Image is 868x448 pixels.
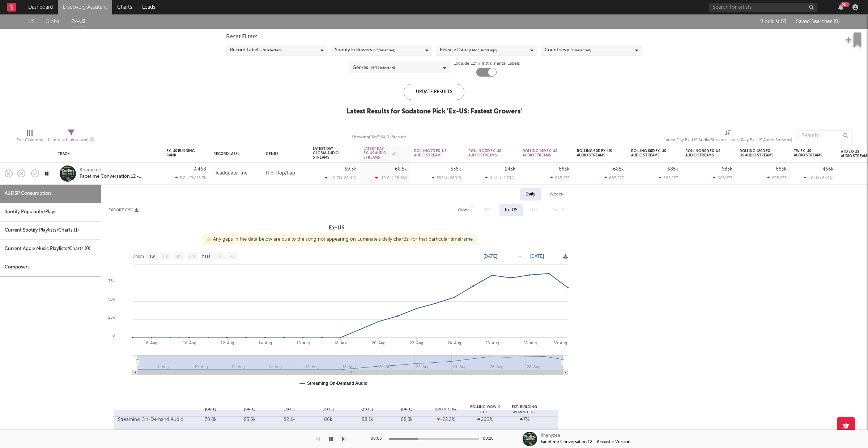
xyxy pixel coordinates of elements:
[659,176,678,180] div: 685,277
[467,416,503,423] div: 260 %
[631,149,667,158] div: Rolling 60D Ex-US Audio Streams
[760,19,786,24] span: Blocklist
[183,341,196,345] text: 10. Aug
[387,407,426,412] div: [DATE]
[544,188,570,201] div: Weekly
[440,46,497,55] div: Release Date
[112,333,115,337] text: 0
[664,127,792,148] div: Latest Day Ex-US Audio Streams (Latest Day Ex-US Audio Streams)
[166,149,195,158] div: Ex-US Building Rank
[176,254,182,259] text: 3m
[740,149,776,158] div: Rolling 120D Ex-US Audio Streams
[101,224,571,232] h3: Ex-US
[414,149,450,158] div: Rolling 7D Ex-US Audio Streams
[344,167,356,172] div: 69.3k
[794,149,823,158] div: TW Ex-US Audio Streams
[146,341,157,345] text: 8. Aug
[410,341,423,345] text: 22. Aug
[108,297,115,301] text: 50k
[296,341,310,345] text: 16. Aug
[166,176,206,180] div: 5.8k | TW: 15.3k
[213,169,247,178] div: Headquater Inc
[335,46,395,55] div: Spotify Followers
[776,167,787,172] div: 685k
[162,254,169,259] text: 1m
[230,254,234,259] text: All
[118,416,189,423] div: Streaming On-Demand Audio
[781,19,786,24] span: ( 7 )
[226,33,642,41] div: Reset Filters
[541,439,630,445] div: Facetime Conversation 12 - Acoustic Version
[428,416,464,423] div: -22.2 %
[451,167,461,172] div: 536k
[193,167,206,172] div: 9,468
[217,254,221,259] text: 1y
[109,208,139,212] button: Export CSV
[48,127,94,148] div: Filters(5 filters active)
[271,416,307,423] div: 82.1k
[259,46,282,55] span: ( 2 / 6 selected)
[458,206,471,215] div: Global
[191,407,230,412] div: [DATE]
[149,254,155,259] text: 1w
[804,176,834,180] div: 404k ( +649 % )
[334,341,348,345] text: 18. Aug
[667,167,678,172] div: 685k
[483,435,497,443] div: 00:20
[269,407,309,412] div: [DATE]
[193,416,228,423] div: 70.8k
[325,176,356,180] div: -19.7k ( -28.4 % )
[201,254,210,259] text: YTD
[213,152,248,156] div: Record Label
[559,167,570,172] div: 685k
[520,188,541,201] div: Daily
[713,176,732,180] div: 685,277
[80,173,157,180] a: Facetime Conversation 12 - Acoustic Version
[309,407,348,412] div: [DATE]
[797,130,852,141] input: Search...
[426,407,465,412] div: DoD % Chg.
[567,46,591,55] span: ( 0 / 78 selected)
[577,149,613,158] div: Rolling 30D Ex-US Audio Streams
[523,149,559,158] div: Rolling 14D Ex-US Audio Streams
[507,416,542,423] div: 7 %
[266,152,302,156] div: Genre
[465,404,505,415] div: Rolling WoW % Chg.
[395,167,407,172] div: 68.5k
[469,46,497,55] span: ( 14 to 5,475 d ago)
[505,167,515,172] div: 243k
[545,46,591,55] div: Countries
[313,147,345,160] div: Latest Day Global Audio Streams
[432,176,461,180] div: 388k ( +260 % )
[468,149,505,158] div: Rolling 3D Ex-US Audio Streams
[375,176,407,180] div: -19.6k ( -28.6 % )
[523,341,537,345] text: 28. Aug
[46,17,60,26] a: Global
[485,341,499,345] text: 26. Aug
[372,341,385,345] text: 20. Aug
[16,127,43,148] div: Edit Columns
[108,279,115,283] text: 75k
[448,341,461,345] text: 24. Aug
[262,163,309,185] div: Hip-Hop/Rap
[221,341,234,345] text: 12. Aug
[371,435,385,443] div: 00:06
[518,254,522,259] text: →
[80,167,101,173] div: Khenyzee
[48,135,94,145] div: Filters
[28,17,35,26] a: US
[352,133,407,142] div: Showing 83 of 364,513 results
[404,84,464,100] div: Update Results
[505,206,518,215] div: Ex-US
[373,46,395,55] span: ( 2 / 7 selected)
[794,19,840,25] button: Saved Searches (0)
[16,136,43,145] div: Edit Columns
[664,136,792,145] div: Latest Day Ex-US Audio Streams (Latest Day Ex-US Audio Streams)
[505,404,544,415] div: Est. Building WoW % Chg.
[841,2,850,7] div: 99 +
[767,176,787,180] div: 685,277
[230,407,269,412] div: [DATE]
[834,19,840,24] span: ( 0 )
[133,254,144,259] text: Zoom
